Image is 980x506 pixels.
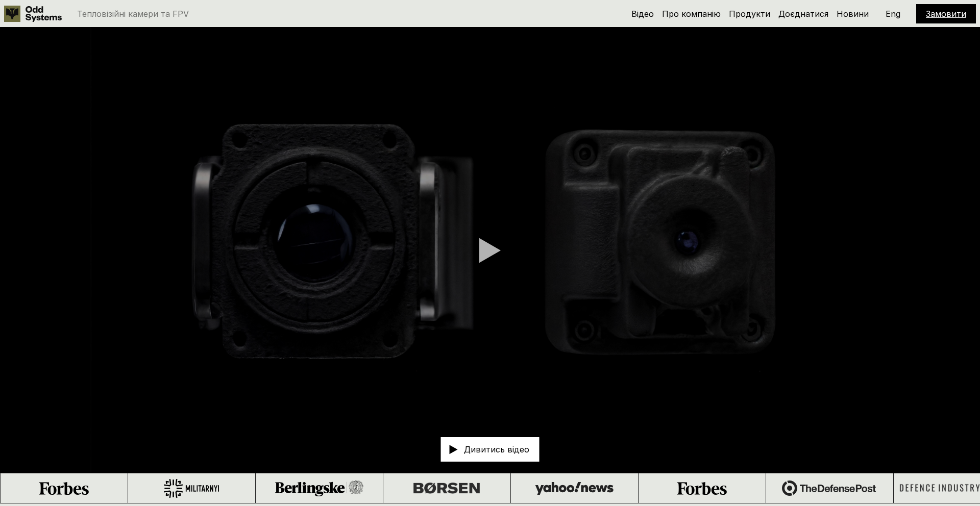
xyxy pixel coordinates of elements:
a: Про компанію [662,9,721,19]
p: Eng [886,10,900,18]
a: Доєднатися [778,9,828,19]
p: Дивитись відео [464,445,529,453]
p: Тепловізійні камери та FPV [77,10,189,18]
a: Замовити [926,9,966,19]
a: Новини [837,9,869,19]
a: Продукти [729,9,770,19]
a: Відео [631,9,654,19]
